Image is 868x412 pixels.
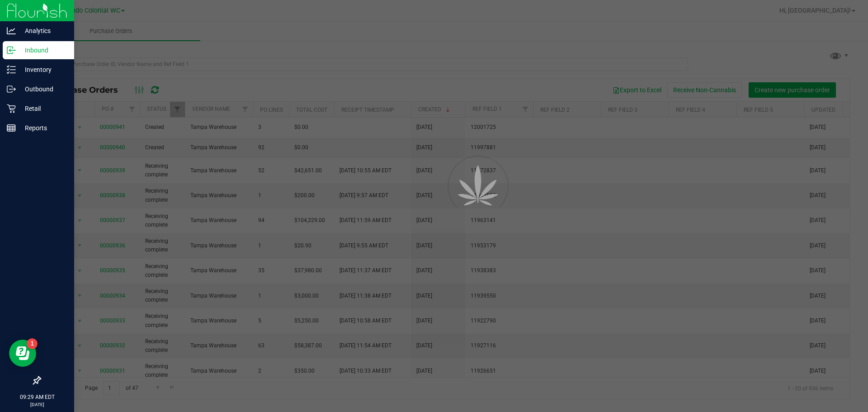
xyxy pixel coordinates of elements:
[7,85,16,94] inline-svg: Outbound
[7,104,16,113] inline-svg: Retail
[4,401,70,408] p: [DATE]
[7,46,16,55] inline-svg: Inbound
[7,65,16,74] inline-svg: Inventory
[16,64,70,75] p: Inventory
[9,340,36,367] iframe: Resource center
[16,84,70,95] p: Outbound
[7,123,16,133] inline-svg: Reports
[4,393,70,401] p: 09:29 AM EDT
[16,45,70,56] p: Inbound
[7,26,16,35] inline-svg: Analytics
[27,338,38,349] iframe: Resource center unread badge
[16,103,70,114] p: Retail
[16,123,70,133] p: Reports
[16,25,70,36] p: Analytics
